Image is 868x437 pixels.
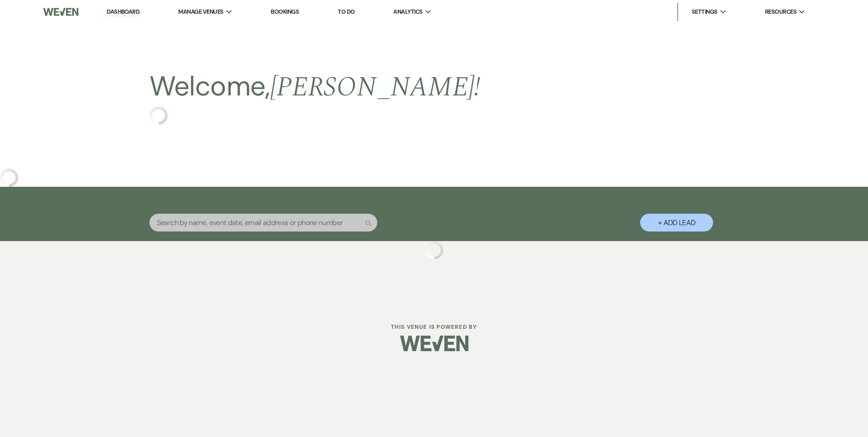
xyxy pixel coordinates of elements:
h2: Welcome, [149,67,481,106]
span: Resources [765,7,796,16]
button: + Add Lead [640,214,713,232]
img: loading spinner [425,241,443,259]
span: Settings [692,7,718,16]
input: Search by name, event date, email address or phone number [149,214,377,232]
img: Weven Logo [43,2,78,21]
a: Bookings [271,8,299,16]
a: To Do [338,8,354,16]
img: loading spinner [149,106,168,125]
span: [PERSON_NAME] ! [270,66,481,108]
a: Dashboard [107,8,139,16]
span: Manage Venues [178,7,223,16]
img: Weven Logo [400,327,468,359]
span: Analytics [393,7,422,16]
